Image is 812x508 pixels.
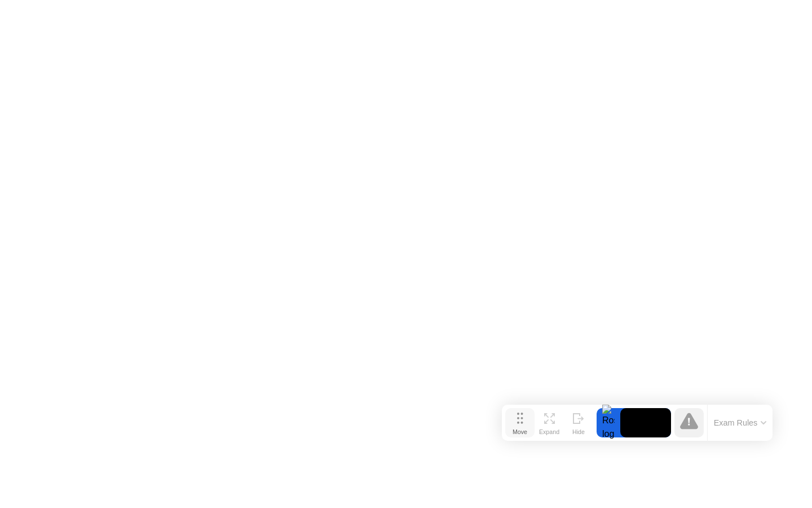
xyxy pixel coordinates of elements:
div: Expand [539,428,559,435]
button: Move [505,408,535,437]
button: Hide [564,408,593,437]
button: Exam Rules [710,418,770,428]
div: Move [513,428,527,435]
button: Expand [535,408,564,437]
div: Hide [572,428,585,435]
